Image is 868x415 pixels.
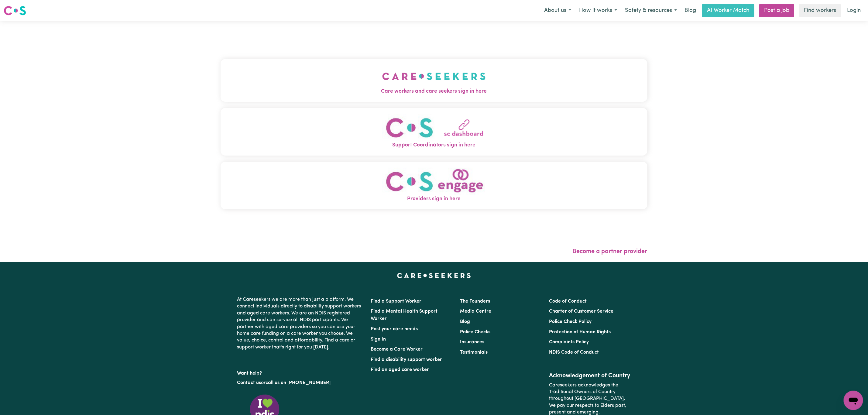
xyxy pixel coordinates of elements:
[237,368,364,377] p: Want help?
[549,299,587,304] a: Code of Conduct
[237,294,364,353] p: At Careseekers we are more than just a platform. We connect individuals directly to disability su...
[237,377,364,389] p: or
[371,347,423,352] a: Become a Care Worker
[460,340,484,345] a: Insurances
[549,350,599,355] a: NDIS Code of Conduct
[549,309,613,314] a: Charter of Customer Service
[460,299,490,304] a: The Founders
[266,380,331,385] a: call us on [PHONE_NUMBER]
[4,4,26,18] a: Careseekers logo
[371,337,386,342] a: Sign In
[799,4,841,17] a: Find workers
[460,309,491,314] a: Media Centre
[221,108,647,156] button: Support Coordinators sign in here
[371,367,429,372] a: Find an aged care worker
[621,4,681,17] button: Safety & resources
[371,327,418,331] a: Post your care needs
[540,4,575,17] button: About us
[681,4,700,17] a: Blog
[221,87,647,95] span: Care workers and care seekers sign in here
[702,4,754,17] a: AI Worker Match
[460,330,490,334] a: Police Checks
[221,141,647,149] span: Support Coordinators sign in here
[759,4,794,17] a: Post a job
[575,4,621,17] button: How it works
[371,357,442,362] a: Find a disability support worker
[371,309,438,321] a: Find a Mental Health Support Worker
[549,330,611,334] a: Protection of Human Rights
[844,391,863,410] iframe: Button to launch messaging window, conversation in progress
[549,319,592,324] a: Police Check Policy
[221,59,647,101] button: Care workers and care seekers sign in here
[549,340,589,345] a: Complaints Policy
[371,299,422,304] a: Find a Support Worker
[397,273,471,278] a: Careseekers home page
[460,350,488,355] a: Testimonials
[237,380,261,385] a: Contact us
[460,319,470,324] a: Blog
[221,162,647,209] button: Providers sign in here
[549,372,631,379] h2: Acknowledgement of Country
[221,195,647,203] span: Providers sign in here
[4,5,26,16] img: Careseekers logo
[573,249,647,255] a: Become a partner provider
[843,4,864,17] a: Login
